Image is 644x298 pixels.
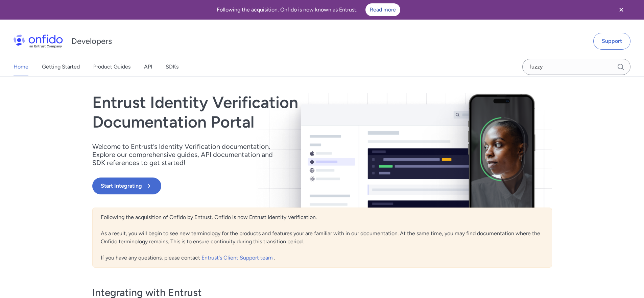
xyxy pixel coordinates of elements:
[609,1,634,18] button: Close banner
[92,178,414,194] a: Start Integrating
[144,57,152,76] a: API
[92,178,161,194] button: Start Integrating
[201,254,274,261] a: Entrust's Client Support team
[617,6,625,14] svg: Close banner
[522,59,630,75] input: Onfido search input field
[166,57,178,76] a: SDKs
[71,36,112,47] h1: Developers
[92,208,552,268] div: Following the acquisition of Onfido by Entrust, Onfido is now Entrust Identity Verification. As a...
[593,33,630,50] a: Support
[92,142,282,167] p: Welcome to Entrust’s Identity Verification documentation. Explore our comprehensive guides, API d...
[42,57,80,76] a: Getting Started
[8,3,609,16] div: Following the acquisition, Onfido is now known as Entrust.
[93,57,130,76] a: Product Guides
[92,93,414,132] h1: Entrust Identity Verification Documentation Portal
[14,34,63,48] img: Onfido Logo
[14,57,28,76] a: Home
[365,3,400,16] a: Read more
